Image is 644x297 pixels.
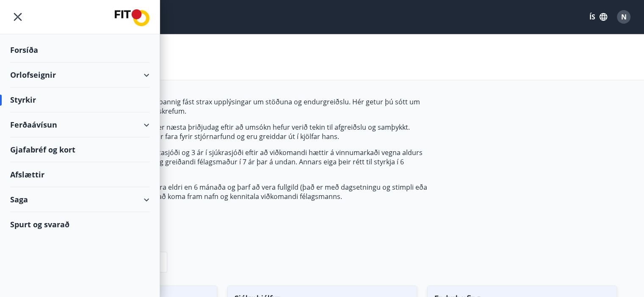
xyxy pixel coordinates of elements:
[10,162,149,187] div: Afslættir
[28,183,427,201] p: Athugið að kvittun (reikningur) má ekki vera eldri en 6 mánaða og þarf að vera fullgild (það er m...
[10,212,149,237] div: Spurt og svarað
[10,9,25,25] button: menu
[614,7,634,27] button: N
[28,123,427,141] p: Greiðsludagur styrkja úr styrktarsjóðum er næsta þriðjudag eftir að umsókn hefur verið tekin til ...
[10,137,149,162] div: Gjafabréf og kort
[621,12,627,22] span: N
[28,148,427,176] p: Réttur til styrkja helst í 12 mánuði í menntasjóði og 3 ár í sjúkrasjóði eftir að viðkomandi hætt...
[585,9,612,25] button: ÍS
[10,87,149,112] div: Styrkir
[28,97,427,116] p: Umsóknir úr sjóðum FIT eru rafrænar en þannig fást strax upplýsingar um stöðuna og endurgreiðslu....
[10,112,149,137] div: Ferðaávísun
[10,63,149,87] div: Orlofseignir
[10,38,149,63] div: Forsíða
[10,187,149,212] div: Saga
[115,9,149,26] img: union_logo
